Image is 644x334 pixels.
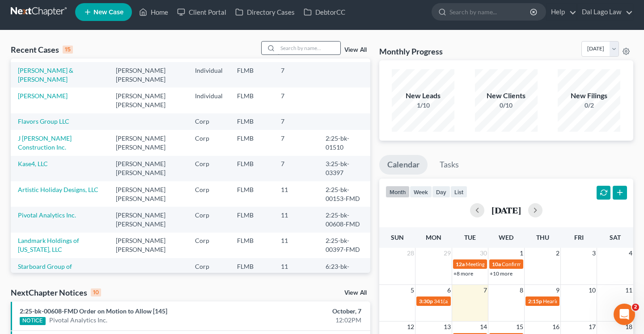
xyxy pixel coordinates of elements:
[410,285,415,296] span: 5
[230,62,274,88] td: FLMB
[318,156,370,181] td: 3:25-bk-03397
[109,207,188,232] td: [PERSON_NAME] [PERSON_NAME]
[344,47,367,53] a: View All
[274,113,318,130] td: 7
[318,233,370,258] td: 2:25-bk-00397-FMD
[11,44,73,55] div: Recent Cases
[274,258,318,284] td: 11
[479,248,488,259] span: 30
[188,130,230,155] td: Corp
[406,248,415,259] span: 28
[230,258,274,284] td: FLMB
[18,211,76,219] a: Pivotal Analytics Inc.
[18,263,72,279] a: Starboard Group of Spacecoast
[109,233,188,258] td: [PERSON_NAME] [PERSON_NAME]
[491,205,521,215] h2: [DATE]
[91,288,101,296] div: 10
[624,285,633,296] span: 11
[18,134,72,151] a: J [PERSON_NAME] Construction Inc.
[18,237,79,253] a: Landmark Holdings of [US_STATE], LLC
[109,88,188,113] td: [PERSON_NAME] [PERSON_NAME]
[93,9,123,16] span: New Case
[490,270,513,277] a: +10 more
[574,234,584,241] span: Fri
[453,270,473,277] a: +8 more
[483,285,488,296] span: 7
[391,234,404,241] span: Sun
[188,62,230,88] td: Individual
[379,155,428,175] a: Calendar
[392,101,454,110] div: 1/10
[20,317,46,325] div: NOTICE
[410,186,432,198] button: week
[274,130,318,155] td: 7
[253,316,361,325] div: 12:02PM
[432,186,450,198] button: day
[555,248,560,259] span: 2
[406,321,415,332] span: 12
[519,285,524,296] span: 8
[536,234,549,241] span: Thu
[449,4,531,20] input: Search by name...
[624,321,633,332] span: 18
[230,207,274,232] td: FLMB
[419,298,433,305] span: 3:30p
[173,4,231,20] a: Client Portal
[588,285,597,296] span: 10
[519,248,524,259] span: 1
[230,181,274,207] td: FLMB
[614,304,635,325] iframe: Intercom live chat
[528,298,542,305] span: 2:15p
[588,321,597,332] span: 17
[318,130,370,155] td: 2:25-bk-01510
[502,261,627,267] span: Confirmation Status Conference for MCA Naples, LLC
[432,155,467,175] a: Tasks
[18,186,98,193] a: Artistic Holiday Designs, LLC
[109,130,188,155] td: [PERSON_NAME] [PERSON_NAME]
[318,207,370,232] td: 2:25-bk-00608-FMD
[253,307,361,316] div: October, 7
[464,234,476,241] span: Tue
[135,4,173,20] a: Home
[475,101,538,110] div: 0/10
[188,88,230,113] td: Individual
[318,258,370,284] td: 6:23-bk-04797-TPG
[278,42,340,54] input: Search by name...
[18,67,73,83] a: [PERSON_NAME] & [PERSON_NAME]
[318,181,370,207] td: 2:25-bk-00153-FMD
[11,287,101,298] div: NextChapter Notices
[344,290,367,296] a: View All
[591,248,597,259] span: 3
[499,234,513,241] span: Wed
[274,156,318,181] td: 7
[274,207,318,232] td: 11
[188,156,230,181] td: Corp
[632,304,639,311] span: 2
[230,113,274,130] td: FLMB
[450,186,467,198] button: list
[515,321,524,332] span: 15
[299,4,350,20] a: DebtorCC
[443,248,452,259] span: 29
[466,261,565,267] span: Meeting of Creditors for [PERSON_NAME]
[109,156,188,181] td: [PERSON_NAME] [PERSON_NAME]
[274,181,318,207] td: 11
[274,88,318,113] td: 7
[231,4,299,20] a: Directory Cases
[274,62,318,88] td: 7
[188,181,230,207] td: Corp
[558,101,620,110] div: 0/2
[188,258,230,284] td: Corp
[274,233,318,258] td: 11
[188,207,230,232] td: Corp
[610,234,621,241] span: Sat
[188,233,230,258] td: Corp
[492,261,501,267] span: 10a
[551,321,560,332] span: 16
[628,248,633,259] span: 4
[547,4,576,20] a: Help
[20,307,167,315] a: 2:25-bk-00608-FMD Order on Motion to Allow [145]
[109,62,188,88] td: [PERSON_NAME] [PERSON_NAME]
[18,92,68,100] a: [PERSON_NAME]
[109,181,188,207] td: [PERSON_NAME] [PERSON_NAME]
